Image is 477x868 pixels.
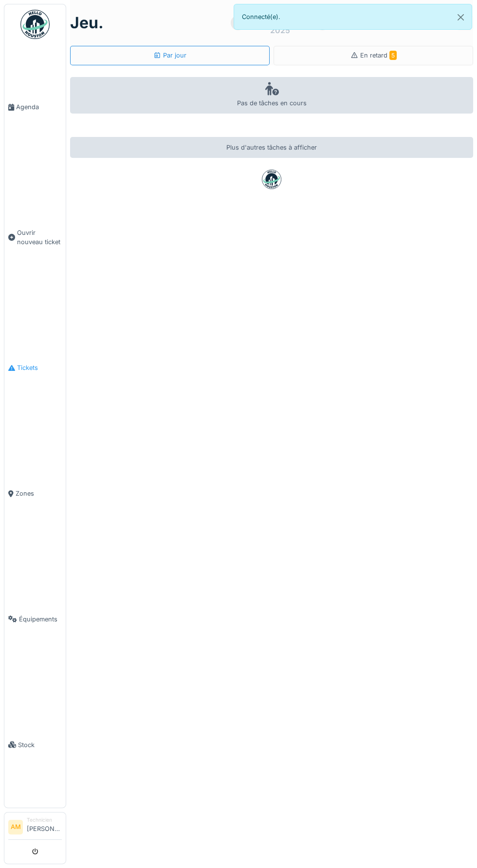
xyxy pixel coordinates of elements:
[270,24,290,36] div: 2025
[4,557,66,682] a: Équipements
[70,14,104,32] h1: jeu.
[20,10,50,39] img: Badge_color-CXgf-gQk.svg
[4,431,66,557] a: Zones
[17,228,62,247] span: Ouvrir nouveau ticket
[4,305,66,431] a: Tickets
[27,816,62,837] li: [PERSON_NAME]
[16,102,62,112] span: Agenda
[27,816,62,824] div: Technicien
[19,615,62,624] span: Équipements
[262,170,281,189] img: badge-BVDL4wpA.svg
[16,489,62,498] span: Zones
[4,170,66,305] a: Ouvrir nouveau ticket
[234,4,472,30] div: Connecté(e).
[70,137,473,158] div: Plus d'autres tâches à afficher
[450,4,472,30] button: Close
[360,52,397,59] span: En retard
[17,363,62,372] span: Tickets
[18,740,62,750] span: Stock
[389,51,397,60] span: 5
[8,820,23,834] li: AM
[4,682,66,808] a: Stock
[4,44,66,170] a: Agenda
[70,77,473,114] div: Pas de tâches en cours
[153,51,186,60] div: Par jour
[8,816,62,840] a: AM Technicien[PERSON_NAME]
